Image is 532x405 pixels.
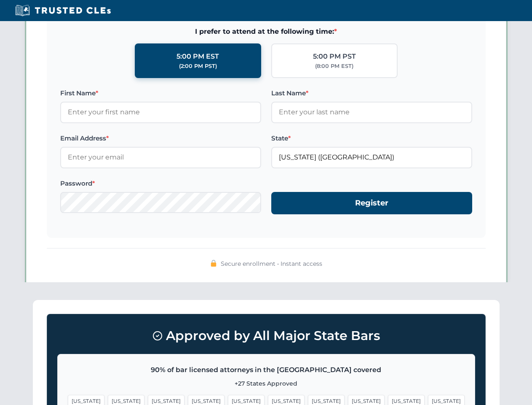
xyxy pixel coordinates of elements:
[13,4,113,17] img: Trusted CLEs
[176,51,219,62] div: 5:00 PM EST
[271,147,472,168] input: Florida (FL)
[68,379,465,388] p: +27 States Approved
[60,133,261,143] label: Email Address
[315,62,353,70] div: (8:00 PM EST)
[271,192,472,214] button: Register
[60,26,472,37] span: I prefer to attend at the following time:
[179,62,217,70] div: (2:00 PM PST)
[210,260,217,267] img: 🔒
[313,51,356,62] div: 5:00 PM PST
[60,147,261,168] input: Enter your email
[221,259,322,268] span: Secure enrollment • Instant access
[271,88,472,98] label: Last Name
[271,102,472,123] input: Enter your last name
[271,133,472,143] label: State
[68,364,465,375] p: 90% of bar licensed attorneys in the [GEOGRAPHIC_DATA] covered
[57,324,475,347] h3: Approved by All Major State Bars
[60,88,261,98] label: First Name
[60,178,261,189] label: Password
[60,102,261,123] input: Enter your first name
